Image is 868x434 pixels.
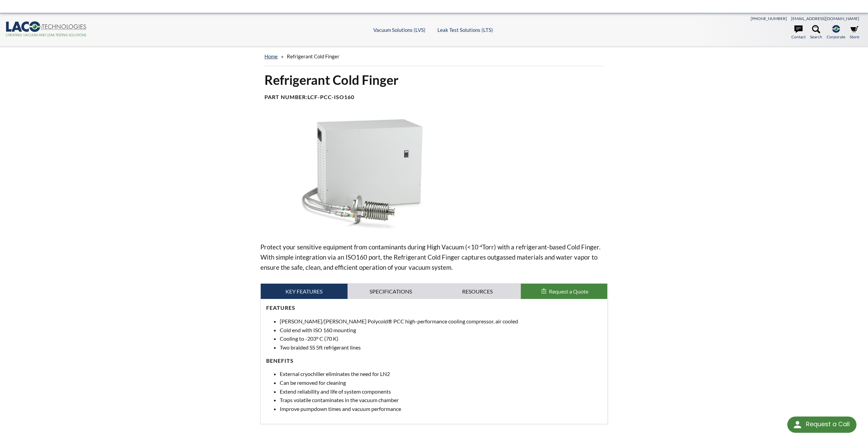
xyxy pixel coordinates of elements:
a: Vacuum Solutions (LVS) [373,27,426,33]
span: Request a Quote [549,288,588,295]
h1: Refrigerant Cold Finger [264,72,604,88]
a: [PHONE_NUMBER] [751,16,787,21]
a: Leak Test Solutions (LTS) [437,27,493,33]
div: Request a Call [787,416,856,433]
li: Two braided SS 5ft refrigerant lines [280,343,602,352]
button: Request a Quote [521,284,608,299]
h4: Features [266,304,602,312]
li: Cold end with ISO 160 mounting [280,326,602,335]
img: Refrigerant Cold Finger and Chiller image [260,117,463,231]
p: Protect your sensitive equipment from contaminants during High Vacuum (<10 Torr) with a refrigera... [260,242,608,272]
li: Can be removed for cleaning [280,378,602,387]
b: LCF-PCC-ISO160 [308,94,354,100]
a: Key Features [261,284,348,299]
h4: Benefits [266,357,602,364]
li: Cooling to -203° C (70 K) [280,334,602,343]
a: Specifications [348,284,434,299]
sup: -4 [478,243,482,248]
h4: Part Number: [264,94,604,101]
li: Traps volatile contaminates in the vacuum chamber [280,396,602,404]
li: Extend reliability and life of system components [280,387,602,396]
a: home [264,53,278,59]
span: Corporate [827,34,845,40]
a: Contact [791,25,806,40]
div: Request a Call [806,416,850,432]
img: round button [792,419,803,430]
li: [PERSON_NAME]/[PERSON_NAME] Polycold® PCC high-performance cooling compressor, air cooled [280,317,602,326]
div: » [264,47,604,66]
a: [EMAIL_ADDRESS][DOMAIN_NAME] [791,16,859,21]
li: Improve pumpdown times and vacuum performance [280,404,602,413]
li: External cryochiller eliminates the need for LN2 [280,370,602,378]
span: Refrigerant Cold Finger [287,53,339,59]
a: Store [850,25,859,40]
a: Resources [434,284,521,299]
a: Search [810,25,822,40]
